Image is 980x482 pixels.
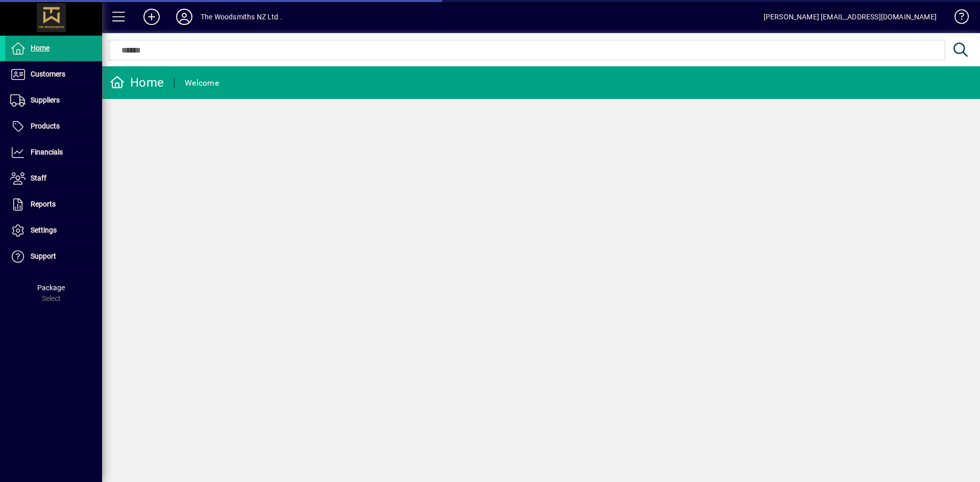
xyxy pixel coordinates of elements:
[31,226,57,234] span: Settings
[135,8,168,26] button: Add
[5,192,102,217] a: Reports
[110,74,164,91] div: Home
[31,174,46,182] span: Staff
[31,70,65,78] span: Customers
[5,140,102,165] a: Financials
[31,122,60,130] span: Products
[31,200,56,208] span: Reports
[764,9,937,25] div: [PERSON_NAME] [EMAIL_ADDRESS][DOMAIN_NAME]
[185,75,219,91] div: Welcome
[5,218,102,243] a: Settings
[31,96,60,104] span: Suppliers
[201,9,282,25] div: The Woodsmiths NZ Ltd .
[5,62,102,87] a: Customers
[37,284,65,292] span: Package
[168,8,201,26] button: Profile
[5,166,102,191] a: Staff
[5,114,102,139] a: Products
[31,148,63,156] span: Financials
[5,244,102,269] a: Support
[5,88,102,113] a: Suppliers
[31,252,56,260] span: Support
[947,2,967,35] a: Knowledge Base
[31,44,50,52] span: Home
